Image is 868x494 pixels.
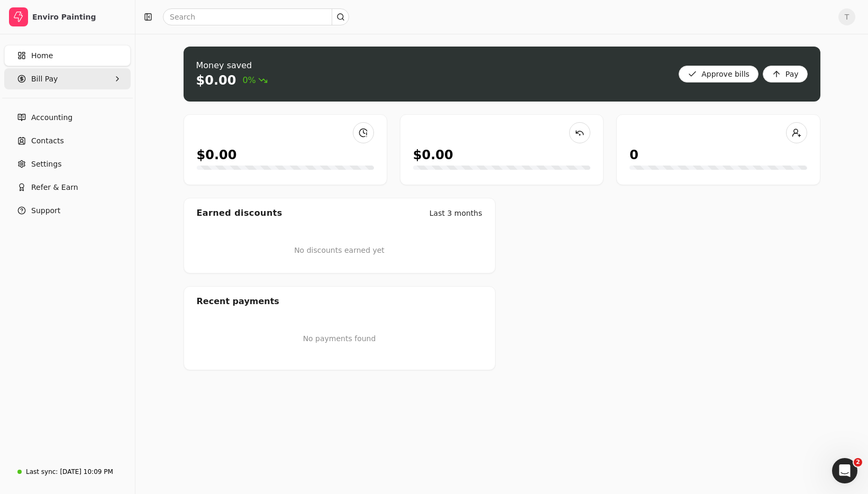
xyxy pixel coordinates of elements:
div: $0.00 [197,145,237,164]
div: Last sync: [26,467,58,477]
div: Earned discounts [197,207,282,219]
a: Settings [4,153,131,175]
div: $0.00 [196,72,236,89]
div: $0.00 [413,145,453,164]
div: 0 [629,145,638,164]
span: Contacts [31,135,64,147]
p: No payments found [197,333,482,344]
a: Home [4,45,131,66]
span: 0% [242,74,267,87]
span: Settings [31,159,61,170]
span: Home [31,50,53,61]
button: Support [4,200,131,221]
div: Enviro Painting [32,12,126,22]
input: Search [163,8,349,25]
a: Last sync:[DATE] 10:09 PM [4,462,131,481]
div: Last 3 months [430,208,482,219]
button: T [838,8,855,25]
button: Approve bills [679,66,759,83]
span: Accounting [31,112,72,123]
a: Accounting [4,107,131,128]
button: Pay [763,66,808,83]
span: Bill Pay [31,74,58,85]
div: Money saved [196,59,268,72]
iframe: Intercom live chat [832,458,857,483]
button: Refer & Earn [4,177,131,198]
div: Recent payments [184,287,495,316]
a: Contacts [4,130,131,151]
span: Support [31,205,60,216]
span: 2 [854,458,862,466]
div: [DATE] 10:09 PM [60,467,113,477]
button: Bill Pay [4,68,131,89]
div: No discounts earned yet [294,228,385,273]
span: Refer & Earn [31,182,78,193]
